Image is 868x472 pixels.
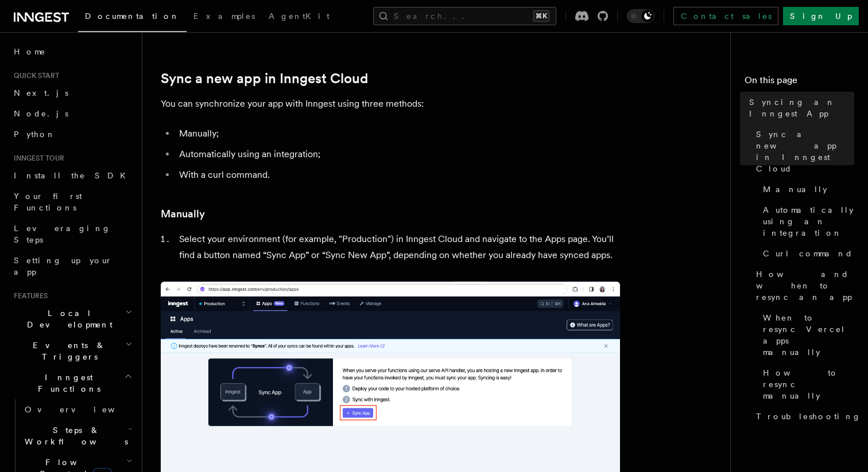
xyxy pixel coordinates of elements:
[161,206,205,222] a: Manually
[14,88,68,97] span: Next.js
[373,7,556,25] button: Search...⌘K
[9,71,59,80] span: Quick start
[187,3,262,31] a: Examples
[9,250,135,282] a: Setting up your app
[176,231,620,263] li: Select your environment (for example, "Production") in Inngest Cloud and navigate to the Apps pag...
[20,424,128,447] span: Steps & Workflows
[763,367,854,401] span: How to resync manually
[14,192,82,212] span: Your first Functions
[763,204,854,239] span: Automatically using an integration
[262,3,336,31] a: AgentKit
[9,291,48,301] span: Features
[25,405,143,414] span: Overview
[9,367,135,399] button: Inngest Functions
[751,124,854,179] a: Sync a new app in Inngest Cloud
[763,248,853,259] span: Curl command
[176,146,620,162] li: Automatically using an integration;
[9,340,125,362] span: Events & Triggers
[193,11,255,21] span: Examples
[745,73,854,92] h4: On this page
[763,312,854,358] span: When to resync Vercel apps manually
[9,124,135,145] a: Python
[758,243,854,264] a: Curl command
[9,83,135,103] a: Next.js
[9,307,125,330] span: Local Development
[9,335,135,367] button: Events & Triggers
[269,11,330,21] span: AgentKit
[758,200,854,243] a: Automatically using an integration
[14,109,68,118] span: Node.js
[9,165,135,186] a: Install the SDK
[14,171,133,180] span: Install the SDK
[176,167,620,183] li: With a curl command.
[749,96,854,119] span: Syncing an Inngest App
[758,307,854,362] a: When to resync Vercel apps manually
[14,130,56,139] span: Python
[9,103,135,124] a: Node.js
[758,362,854,406] a: How to resync manually
[20,420,135,452] button: Steps & Workflows
[756,268,854,303] span: How and when to resync an app
[9,154,64,163] span: Inngest tour
[756,128,854,174] span: Sync a new app in Inngest Cloud
[14,46,46,57] span: Home
[9,41,135,62] a: Home
[176,126,620,142] li: Manually;
[763,184,827,195] span: Manually
[758,179,854,200] a: Manually
[751,406,854,427] a: Troubleshooting
[9,218,135,250] a: Leveraging Steps
[627,9,654,23] button: Toggle dark mode
[9,303,135,335] button: Local Development
[161,96,620,112] p: You can synchronize your app with Inngest using three methods:
[751,264,854,307] a: How and when to resync an app
[85,11,180,21] span: Documentation
[14,224,111,244] span: Leveraging Steps
[20,399,135,420] a: Overview
[673,7,778,25] a: Contact sales
[745,92,854,124] a: Syncing an Inngest App
[14,256,113,276] span: Setting up your app
[78,3,187,32] a: Documentation
[9,186,135,218] a: Your first Functions
[161,71,368,87] a: Sync a new app in Inngest Cloud
[783,7,859,25] a: Sign Up
[9,372,124,395] span: Inngest Functions
[533,10,549,22] kbd: ⌘K
[756,411,861,422] span: Troubleshooting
